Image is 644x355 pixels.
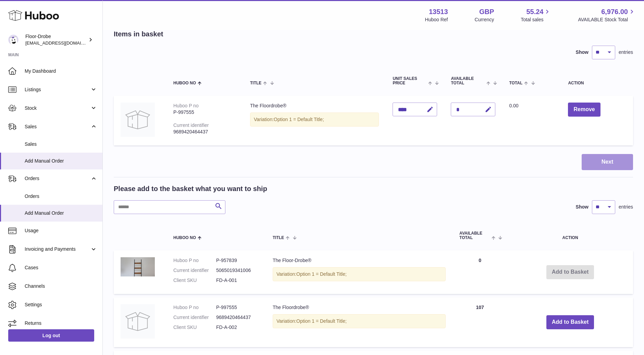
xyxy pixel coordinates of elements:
[216,277,259,284] dd: FD-A-001
[509,81,522,85] span: Total
[296,271,347,277] span: Option 1 = Default Title;
[429,7,448,16] strong: 13513
[173,314,216,321] dt: Current identifier
[578,16,636,23] span: AVAILABLE Stock Total
[114,184,267,193] h2: Please add to the basket what you want to ship
[173,103,199,108] div: Huboo P no
[266,297,453,347] td: The Floordrobe®
[509,103,518,108] span: 0.00
[114,29,163,39] h2: Items in basket
[216,324,259,331] dd: FD-A-002
[173,304,216,311] dt: Huboo P no
[216,267,259,274] dd: 5065019341006
[507,224,633,247] th: Action
[250,81,261,85] span: Title
[173,122,209,128] div: Current identifier
[601,7,628,16] span: 6,976.00
[25,86,90,93] span: Listings
[8,35,18,45] img: jthurling@live.com
[266,250,453,294] td: The Floor-Drobe®
[25,320,97,327] span: Returns
[173,81,196,85] span: Huboo no
[25,141,97,147] span: Sales
[25,193,97,200] span: Orders
[568,103,600,117] button: Remove
[25,68,97,74] span: My Dashboard
[216,304,259,311] dd: P-997555
[619,49,633,56] span: entries
[173,129,236,135] div: 9689420464437
[273,236,284,240] span: Title
[568,81,626,85] div: Action
[173,109,236,116] div: P-997555
[173,257,216,264] dt: Huboo P no
[578,7,636,23] a: 6,976.00 AVAILABLE Stock Total
[216,257,259,264] dd: P-957839
[25,175,90,182] span: Orders
[25,158,97,164] span: Add Manual Order
[619,204,633,210] span: entries
[173,236,196,240] span: Huboo no
[121,257,155,276] img: The Floor-Drobe®
[274,117,324,122] span: Option 1 = Default Title;
[25,283,97,289] span: Channels
[25,33,87,46] div: Floor-Drobe
[121,103,155,137] img: The Floordrobe®
[576,49,589,56] label: Show
[582,154,633,170] button: Next
[250,113,379,127] div: Variation:
[25,123,90,130] span: Sales
[216,314,259,321] dd: 9689420464437
[453,250,507,294] td: 0
[475,16,494,23] div: Currency
[173,277,216,284] dt: Client SKU
[25,264,97,271] span: Cases
[25,246,90,252] span: Invoicing and Payments
[121,304,155,339] img: The Floordrobe®
[25,105,90,111] span: Stock
[425,16,448,23] div: Huboo Ref
[25,227,97,234] span: Usage
[25,210,97,216] span: Add Manual Order
[526,7,543,16] span: 55.24
[296,318,347,324] span: Option 1 = Default Title;
[393,76,426,85] span: Unit Sales Price
[25,40,101,46] span: [EMAIL_ADDRESS][DOMAIN_NAME]
[459,231,490,240] span: AVAILABLE Total
[479,7,494,16] strong: GBP
[243,96,386,145] td: The Floordrobe®
[173,324,216,331] dt: Client SKU
[453,297,507,347] td: 107
[173,267,216,274] dt: Current identifier
[546,315,594,329] button: Add to Basket
[8,329,94,342] a: Log out
[521,7,551,23] a: 55.24 Total sales
[451,76,485,85] span: AVAILABLE Total
[521,16,551,23] span: Total sales
[273,267,446,281] div: Variation:
[273,314,446,328] div: Variation:
[576,204,589,210] label: Show
[25,301,97,308] span: Settings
